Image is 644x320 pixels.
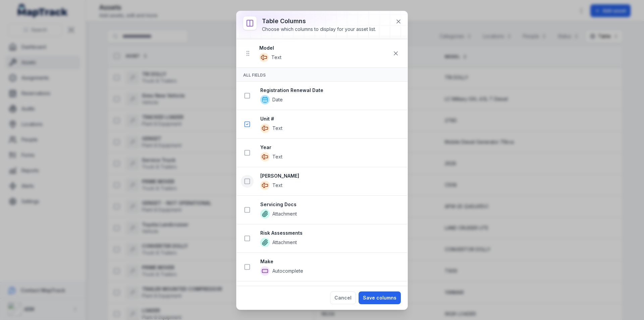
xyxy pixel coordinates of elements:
[260,116,402,122] strong: Unit #
[359,291,401,304] button: Save columns
[272,268,303,274] span: Autocomplete
[262,26,376,33] div: Choose which columns to display for your asset list.
[271,54,281,61] span: Text
[272,239,297,246] span: Attachment
[272,153,282,160] span: Text
[272,182,282,189] span: Text
[260,258,402,265] strong: Make
[243,73,266,78] span: All Fields
[272,125,282,132] span: Text
[260,173,402,179] strong: [PERSON_NAME]
[272,96,283,103] span: Date
[262,16,376,26] h3: Table columns
[260,230,402,236] strong: Risk Assessments
[260,87,402,94] strong: Registration Renewal Date
[260,144,402,151] strong: Year
[272,211,297,217] span: Attachment
[260,201,402,208] strong: Servicing Docs
[330,291,356,304] button: Cancel
[259,45,389,51] strong: Model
